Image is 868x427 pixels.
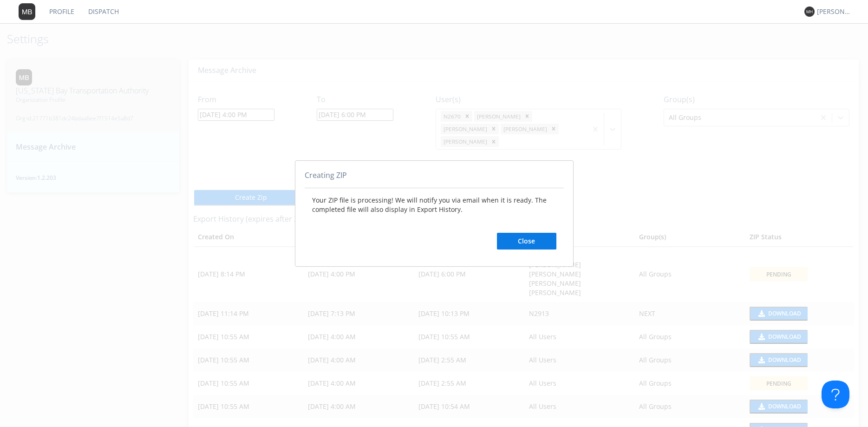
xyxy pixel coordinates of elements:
[19,3,35,20] img: 373638.png
[305,170,564,189] div: Creating ZIP
[497,233,556,250] button: Close
[305,188,564,257] div: Your ZIP file is processing! We will notify you via email when it is ready. The completed file wi...
[817,7,852,16] div: [PERSON_NAME]
[295,160,574,267] div: abcd
[804,7,815,17] img: 373638.png
[822,381,849,408] iframe: Toggle Customer Support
